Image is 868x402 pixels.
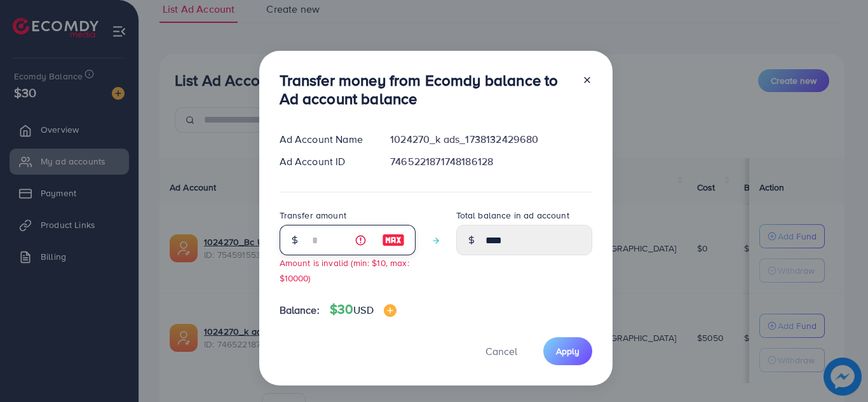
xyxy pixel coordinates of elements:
span: USD [353,303,373,317]
button: Apply [543,337,592,365]
img: image [384,304,397,317]
div: Ad Account ID [269,154,381,169]
button: Cancel [470,337,533,365]
small: Amount is invalid (min: $10, max: $10000) [280,257,409,283]
div: Ad Account Name [269,132,381,147]
label: Total balance in ad account [456,209,569,222]
h3: Transfer money from Ecomdy balance to Ad account balance [280,71,572,108]
span: Cancel [485,344,517,358]
h4: $30 [330,302,397,318]
img: image [382,232,405,248]
span: Apply [556,345,580,358]
span: Balance: [280,303,320,318]
div: 7465221871748186128 [380,154,602,169]
label: Transfer amount [280,209,346,222]
div: 1024270_k ads_1738132429680 [380,132,602,147]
